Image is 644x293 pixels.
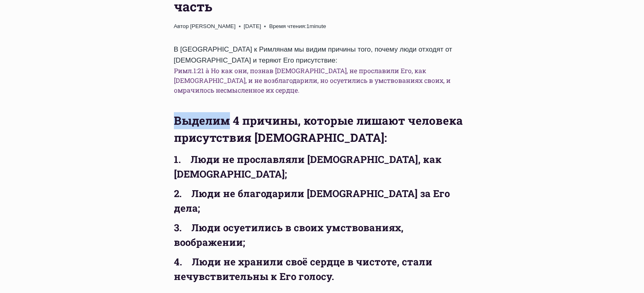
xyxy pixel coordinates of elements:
span: 1 [269,22,326,31]
span: minute [310,23,326,29]
h3: 1. Люди не прославляли [DEMOGRAPHIC_DATA], как [DEMOGRAPHIC_DATA]; [174,152,471,181]
time: [DATE] [244,22,261,31]
h3: 2. Люди не благодарили [DEMOGRAPHIC_DATA] за Его дела; [174,186,471,215]
span: Время чтения: [269,23,306,29]
h3: 4. Люди не хранили своё сердце в чистоте, стали нечувствительны к Его голосу. [174,254,471,284]
a: [PERSON_NAME] [190,23,236,29]
h2: Выделим 4 причины, которые лишают человека присутствия [DEMOGRAPHIC_DATA]: [174,112,471,146]
h3: 3. Люди осуетились в своих умствованиях, воображении; [174,220,471,250]
span: Автор [174,22,189,31]
h6: Римл.1:21 à Но как они, познав [DEMOGRAPHIC_DATA], не прославили Его, как [DEMOGRAPHIC_DATA], и н... [174,66,471,95]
